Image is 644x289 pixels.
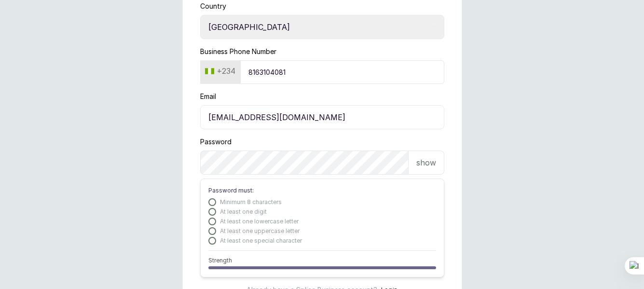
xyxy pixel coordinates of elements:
[200,47,276,56] label: Business Phone Number
[220,218,299,225] span: At least one lowercase letter
[240,60,444,84] input: 9151930463
[201,63,239,79] button: +234
[200,92,216,101] label: Email
[220,237,302,245] span: At least one special character
[220,208,267,216] span: At least one digit
[208,187,436,194] p: Password must:
[200,1,226,11] label: Country
[220,198,282,206] span: Minimum 8 characters
[220,227,300,235] span: At least one uppercase letter
[200,137,232,147] label: Password
[200,105,444,129] input: email@acme.com
[208,257,232,264] span: Strength
[416,157,436,168] p: show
